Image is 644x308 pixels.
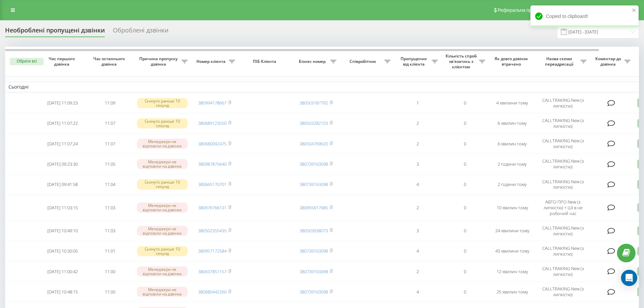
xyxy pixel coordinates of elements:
[488,134,536,153] td: 6 хвилин тому
[137,159,188,169] div: Менеджери не відповіли на дзвінок
[394,155,441,173] td: 3
[441,262,488,281] td: 0
[300,268,328,275] a: 380739163098
[86,114,134,133] td: 11:07
[394,242,441,261] td: 4
[39,262,86,281] td: [DATE] 11:00:42
[536,94,590,113] td: CALLTRAKING New (з липкістю)
[39,195,86,220] td: [DATE] 11:03:15
[300,248,328,254] a: 380739163098
[137,56,182,67] span: Причина пропуску дзвінка
[5,27,105,37] div: Необроблені пропущені дзвінки
[536,221,590,240] td: CALLTRAKING New (з липкістю)
[296,59,330,64] span: Бізнес номер
[198,268,226,275] a: 380637851157
[10,58,44,65] button: Обрати всі
[137,203,188,213] div: Менеджери не відповіли на дзвінок
[39,242,86,261] td: [DATE] 10:30:05
[86,242,134,261] td: 11:01
[137,118,188,128] div: Скинуто раніше 10 секунд
[632,7,637,14] button: close
[488,195,536,220] td: 10 хвилин тому
[198,248,226,254] a: 380957172584
[300,289,328,295] a: 380739163098
[536,155,590,173] td: CALLTRAKING New (з липкістю)
[536,134,590,153] td: CALLTRAKING New (з липкістю)
[86,134,134,153] td: 11:07
[394,114,441,133] td: 2
[86,195,134,220] td: 11:03
[92,56,128,67] span: Час останнього дзвінка
[445,53,479,69] span: Кількість спроб зв'язатись з клієнтом
[137,266,188,277] div: Менеджери не відповіли на дзвінок
[441,134,488,153] td: 0
[394,175,441,194] td: 4
[397,56,432,67] span: Пропущених від клієнта
[39,114,86,133] td: [DATE] 11:07:22
[113,27,168,37] div: Оброблені дзвінки
[86,221,134,240] td: 11:03
[498,7,547,13] span: Реферальна програма
[441,242,488,261] td: 0
[536,282,590,301] td: CALLTRAKING New (з липкістю)
[244,59,287,64] span: ПІБ Клієнта
[593,56,624,67] span: Коментар до дзвінка
[530,5,639,27] div: Copied to clipboard!
[137,98,188,108] div: Скинуто раніше 10 секунд
[488,175,536,194] td: 2 години тому
[536,175,590,194] td: CALLTRAKING New (з липкістю)
[300,228,328,234] a: 380503938073
[39,282,86,301] td: [DATE] 10:48:15
[488,114,536,133] td: 6 хвилин тому
[536,242,590,261] td: CALLTRAKING New (з липкістю)
[300,141,328,147] a: 380504769620
[536,114,590,133] td: CALLTRAKING New (з липкістю)
[86,282,134,301] td: 11:00
[488,262,536,281] td: 12 хвилин тому
[539,56,580,67] span: Назва схеми переадресації
[394,94,441,113] td: 1
[198,205,226,211] a: 380976766131
[194,59,229,64] span: Номер клієнта
[441,114,488,133] td: 0
[494,56,530,67] span: Як довго дзвінок втрачено
[441,155,488,173] td: 0
[198,181,226,187] a: 380665170701
[441,282,488,301] td: 0
[394,262,441,281] td: 2
[300,100,328,106] a: 380503187792
[39,155,86,173] td: [DATE] 09:23:30
[86,262,134,281] td: 11:00
[441,221,488,240] td: 0
[39,134,86,153] td: [DATE] 11:07:24
[536,262,590,281] td: CALLTRAKING New (з липкістю)
[300,205,328,211] a: 380955617685
[86,175,134,194] td: 11:04
[300,161,328,167] a: 380739163098
[394,221,441,240] td: 3
[137,179,188,189] div: Скинуто раніше 10 секунд
[343,59,384,64] span: Співробітник
[394,282,441,301] td: 4
[536,195,590,220] td: АВТО ПРО New (з липкістю) + ШІ в не робочий час
[621,270,637,286] div: Open Intercom Messenger
[394,134,441,153] td: 2
[39,175,86,194] td: [DATE] 09:41:58
[137,246,188,256] div: Скинуто раніше 10 секунд
[441,175,488,194] td: 0
[137,139,188,149] div: Менеджери не відповіли на дзвінок
[198,161,226,167] a: 380987875640
[300,120,328,126] a: 380503282103
[394,195,441,220] td: 2
[441,195,488,220] td: 0
[137,226,188,236] div: Менеджери не відповіли на дзвінок
[44,56,81,67] span: Час першого дзвінка
[441,94,488,113] td: 0
[488,155,536,173] td: 2 години тому
[300,181,328,187] a: 380739163098
[137,287,188,297] div: Менеджери не відповіли на дзвінок
[86,155,134,173] td: 11:05
[488,242,536,261] td: 43 хвилини тому
[198,289,226,295] a: 380680442260
[488,221,536,240] td: 24 хвилини тому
